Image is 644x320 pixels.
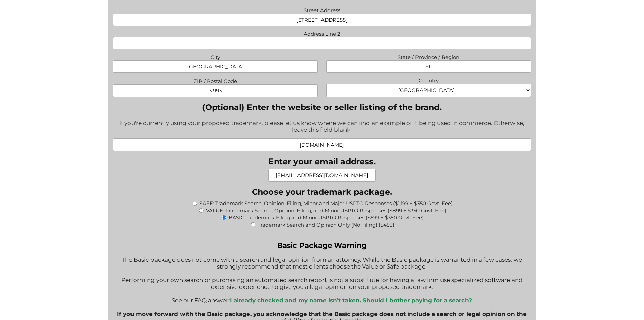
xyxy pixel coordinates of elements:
label: Street Address [113,5,531,14]
label: City [113,52,318,60]
label: Address Line 2 [113,29,531,37]
div: If you're currently using your proposed trademark, please let us know where we can find an exampl... [113,115,531,138]
label: (Optional) Enter the website or seller listing of the brand. [113,102,531,112]
legend: Choose your trademark package. [252,187,392,197]
label: State / Province / Region [326,52,531,60]
input: Examples: techstuff.com, techstuff.com/shop [113,138,531,151]
strong: Basic Package Warning [277,241,367,250]
label: SAFE: Trademark Search, Opinion, Filing, Minor and Major USPTO Responses ($1,199 + $350 Govt. Fee) [199,200,453,207]
label: Country [326,76,531,84]
label: Enter your email address. [268,156,376,166]
a: I already checked and my name isn’t taken. Should I bother paying for a search? [230,297,472,304]
label: Trademark Search and Opinion Only (No Filing) ($450) [258,221,395,228]
label: VALUE: Trademark Search, Opinion, Filing, and Minor USPTO Responses ($899 + $350 Govt. Fee) [206,207,446,214]
label: ZIP / Postal Code [113,76,318,84]
label: BASIC: Trademark Filing and Minor USPTO Responses ($599 + $350 Govt. Fee) [229,214,424,221]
